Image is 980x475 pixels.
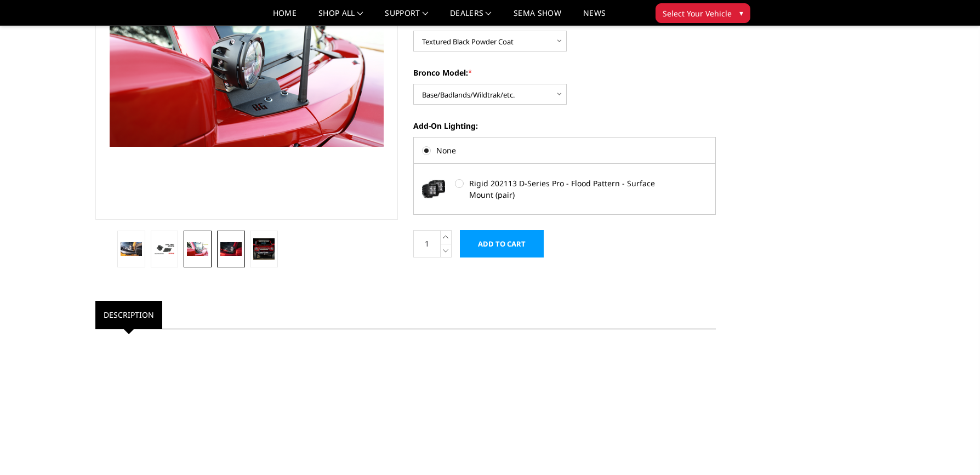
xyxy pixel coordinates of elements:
[422,145,707,156] label: None
[95,301,162,329] a: Description
[318,9,363,25] a: shop all
[121,242,142,256] img: Bronco Cowl Light Mounts
[413,67,716,78] label: Bronco Model:
[220,242,242,256] img: Bronco Cowl Light Mounts
[413,120,716,131] label: Add-On Lighting:
[253,238,275,260] img: Bronco Cowl Light Mounts
[663,8,732,19] span: Select Your Vehicle
[739,7,743,19] span: ▾
[187,242,208,256] img: Bronco Cowl Light Mounts
[460,230,544,257] input: Add to Cart
[385,9,428,25] a: Support
[656,3,750,23] button: Select Your Vehicle
[450,9,492,25] a: Dealers
[455,178,659,201] label: Rigid 202113 D-Series Pro - Flood Pattern - Surface Mount (pair)
[154,243,175,255] img: Bronco Cowl Light Mounts
[273,9,297,25] a: Home
[583,9,606,25] a: News
[925,422,980,475] iframe: Chat Widget
[514,9,561,25] a: SEMA Show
